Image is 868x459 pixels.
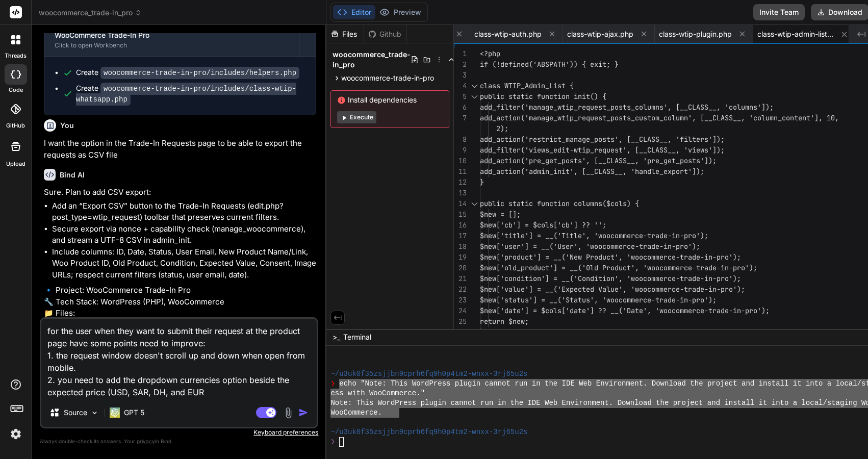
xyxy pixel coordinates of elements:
[341,73,434,83] span: woocommerce-trade-in-pro
[668,252,741,262] span: ce-trade-in-pro');
[567,29,633,39] span: class-wtip-ajax.php
[55,41,289,49] div: Click to open Workbench
[480,177,484,187] span: }
[454,177,467,188] div: 12
[6,121,25,130] label: GitHub
[480,113,668,122] span: add_action('manage_wtip_request_posts_custom_c
[330,408,382,418] span: WooCommerce.
[283,407,294,419] img: attachment
[76,83,305,105] div: Create
[659,29,732,39] span: class-wtip-plugin.php
[330,437,335,447] span: ❯
[480,242,668,251] span: $new['user'] = __('User', 'woocommerce-trade-i
[668,135,725,144] span: , 'filters']);
[480,317,529,326] span: return $new;
[337,111,376,123] button: Execute
[668,263,757,272] span: mmerce-trade-in-pro');
[454,252,467,263] div: 19
[76,83,296,106] code: woocommerce-trade-in-pro/includes/class-wtip-whatsapp.php
[333,5,375,19] button: Editor
[480,199,639,208] span: public static function columns($cols) {
[60,170,85,180] h6: Bind AI
[454,241,467,252] div: 18
[454,263,467,273] div: 20
[668,242,700,251] span: n-pro');
[668,113,839,122] span: olumn', [__CLASS__, 'column_content'], 10,
[454,91,467,102] div: 5
[480,327,484,337] span: }
[757,29,834,39] span: class-wtip-admin-list.php
[41,319,317,398] textarea: for the user when they want to submit their request at the product page have some points need to ...
[753,4,805,20] button: Invite Team
[333,332,340,342] span: >_
[330,427,527,437] span: ~/u3uk0f35zsjjbn9cprh6fq9h0p4tm2-wnxx-3rj65u2s
[52,223,316,246] li: Secure export via nonce + capability check (manage_woocommerce), and stream a UTF-8 CSV in admin_...
[454,70,467,81] div: 3
[52,200,316,223] li: Add an “Export CSV” button to the Trade-In Requests (edit.php?post_type=wtip_request) toolbar tha...
[6,160,25,168] label: Upload
[668,103,774,112] span: , [__CLASS__, 'columns']);
[326,29,364,39] div: Files
[76,67,299,78] div: Create
[480,135,668,144] span: add_action('restrict_manage_posts', [__CLASS__
[468,81,481,91] div: Click to collapse the range.
[90,409,99,417] img: Pick Models
[454,231,467,241] div: 17
[454,102,467,113] div: 6
[474,29,542,39] span: class-wtip-auth.php
[454,113,467,123] div: 7
[668,231,708,240] span: -in-pro');
[668,156,717,165] span: et_posts']);
[480,274,668,283] span: $new['condition'] = __('Condition', 'woocommer
[55,30,289,40] div: WooCommerce Trade-In Pro
[480,60,619,69] span: if (!defined('ABSPATH')) { exit; }
[480,156,668,165] span: add_action('pre_get_posts', [__CLASS__, 'pre_g
[364,29,406,39] div: Github
[9,86,23,94] label: code
[110,407,120,418] img: GPT 5
[454,295,467,305] div: 23
[454,166,467,177] div: 11
[480,252,668,262] span: $new['product'] = __('New Product', 'woocommer
[454,220,467,231] div: 16
[330,389,425,398] span: ess with WooCommerce."
[40,428,318,437] p: Keyboard preferences
[454,59,467,70] div: 2
[668,285,745,294] span: rce-trade-in-pro');
[454,156,467,166] div: 10
[668,306,770,315] span: ocommerce-trade-in-pro');
[44,285,316,319] p: 🔹 Project: WooCommerce Trade-In Pro 🔧 Tech Stack: WordPress (PHP), WooCommerce 📁 Files:
[668,167,704,176] span: xport']);
[480,306,668,315] span: $new['date'] = $cols['date'] ?? __('Date', 'wo
[454,327,467,338] div: 26
[496,124,508,133] span: 2);
[668,274,741,283] span: ce-trade-in-pro');
[480,263,668,272] span: $new['old_product'] = __('Old Product', 'wooco
[454,316,467,327] div: 25
[337,95,443,105] span: Install dependencies
[480,220,606,229] span: $new['cb'] = $cols['cb'] ?? '';
[468,198,481,209] div: Click to collapse the range.
[454,145,467,156] div: 9
[44,187,316,198] p: Sure. Plan to add CSV export:
[5,52,27,60] label: threads
[333,49,411,70] span: woocommerce_trade-in_pro
[454,209,467,220] div: 15
[480,295,668,304] span: $new['status'] = __('Status', 'woocommerce-tra
[480,103,668,112] span: add_filter('manage_wtip_request_posts_columns'
[668,145,725,155] span: __, 'views']);
[124,407,144,418] p: GPT 5
[298,407,309,418] img: icon
[44,23,299,57] button: WooCommerce Trade-In ProClick to open Workbench
[480,81,574,90] span: class WTIP_Admin_List {
[64,407,87,418] p: Source
[454,48,467,59] div: 1
[137,438,155,444] span: privacy
[454,198,467,209] div: 14
[480,285,668,294] span: $new['value'] = __('Expected Value', 'woocomme
[343,332,371,342] span: Terminal
[330,369,527,379] span: ~/u3uk0f35zsjjbn9cprh6fq9h0p4tm2-wnxx-3rj65u2s
[480,231,668,240] span: $new['title'] = __('Title', 'woocommerce-trade
[454,134,467,145] div: 8
[44,138,316,161] p: I want the option in the Trade-In Requests page to be able to export the requests as CSV file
